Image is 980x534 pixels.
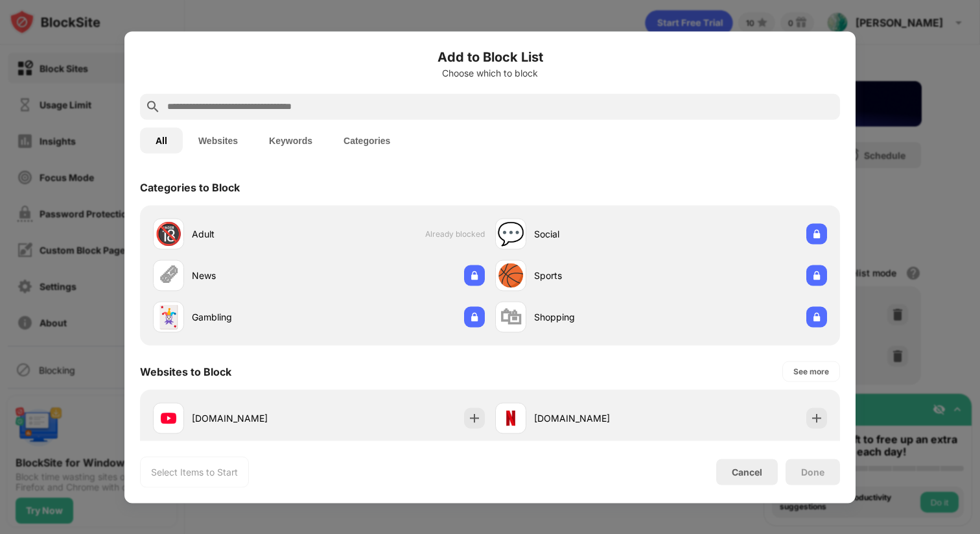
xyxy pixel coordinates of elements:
button: Categories [328,127,406,153]
div: Choose which to block [140,67,840,78]
div: Shopping [534,310,661,324]
div: Select Items to Start [151,465,238,478]
div: 🗞 [157,262,180,289]
div: Websites to Block [140,365,231,378]
button: Keywords [253,127,328,153]
div: 💬 [497,221,524,247]
img: favicons [503,410,519,426]
button: All [140,127,183,153]
div: Done [801,467,824,477]
h6: Add to Block List [140,47,840,66]
div: Sports [534,269,661,282]
div: 🃏 [155,304,182,330]
div: 🔞 [155,221,182,247]
div: Adult [192,227,319,241]
div: Cancel [732,467,762,478]
div: Gambling [192,310,319,324]
div: 🏀 [497,262,524,289]
button: Websites [183,127,253,153]
div: Social [534,227,661,241]
div: [DOMAIN_NAME] [534,411,661,425]
img: search.svg [145,99,161,114]
div: 🛍 [500,304,522,330]
div: Categories to Block [140,180,240,193]
span: Already blocked [425,229,485,239]
img: favicons [161,410,176,426]
div: News [192,269,319,282]
div: [DOMAIN_NAME] [192,411,319,425]
div: See more [793,365,829,378]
